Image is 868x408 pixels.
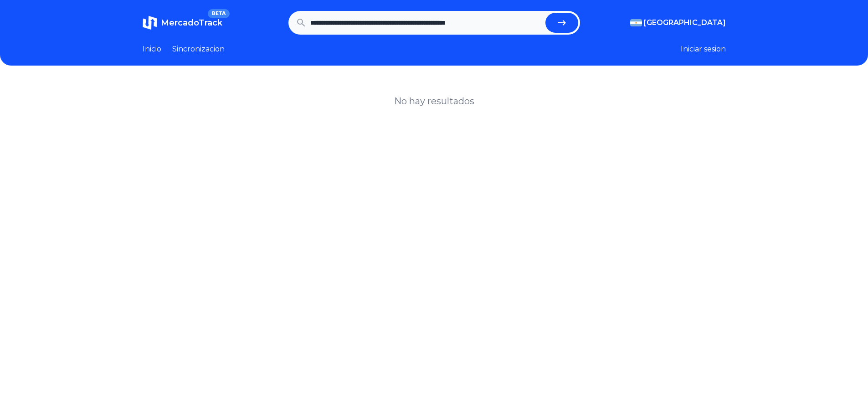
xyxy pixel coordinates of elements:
[143,15,222,30] a: MercadoTrackBETA
[143,44,161,55] a: Inicio
[143,15,157,30] img: MercadoTrack
[681,44,726,55] button: Iniciar sesion
[208,9,229,18] span: BETA
[630,17,726,28] button: [GEOGRAPHIC_DATA]
[161,18,222,28] span: MercadoTrack
[394,95,474,107] h1: No hay resultados
[630,19,642,26] img: Argentina
[172,44,225,55] a: Sincronizacion
[644,17,726,28] span: [GEOGRAPHIC_DATA]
